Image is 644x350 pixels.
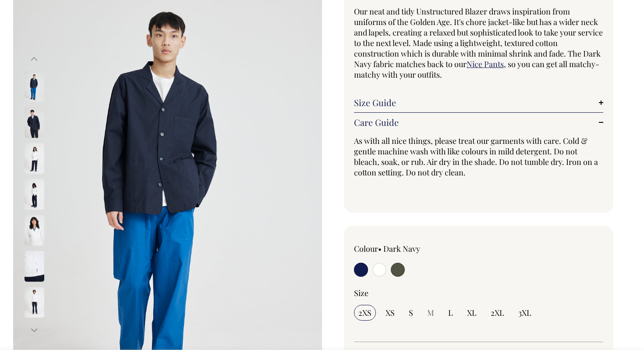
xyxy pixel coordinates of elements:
[383,243,420,254] label: Dark Navy
[386,307,395,318] span: XS
[427,307,434,318] span: M
[444,305,457,321] input: L
[463,305,481,321] input: XL
[25,251,44,282] img: off-white
[491,307,504,318] span: 2XL
[25,143,44,174] img: off-white
[423,305,439,321] input: M
[467,307,477,318] span: XL
[354,136,603,178] p: As with all nice things, please treat our garments with care. Cold & gentle machine wash with lik...
[25,179,44,210] img: off-white
[409,307,413,318] span: S
[448,307,453,318] span: L
[354,59,599,80] span: , so you can get all matchy-matchy with your outfits.
[354,305,376,321] input: 2XS
[514,305,536,321] input: 3XL
[354,288,603,298] div: Size
[404,305,418,321] input: S
[25,71,44,102] img: dark-navy
[28,321,41,340] button: Next
[358,307,372,318] span: 2XS
[381,305,399,321] input: XS
[486,305,509,321] input: 2XL
[354,97,603,108] a: Size Guide
[28,49,41,69] button: Previous
[25,215,44,246] img: off-white
[378,243,382,254] span: •
[354,243,454,254] div: Colour
[354,6,603,69] span: Our neat and tidy Unstructured Blazer draws inspiration from uniforms of the Golden Age. It's cho...
[25,287,44,318] img: off-white
[25,107,44,138] img: dark-navy
[518,307,531,318] span: 3XL
[467,59,504,69] a: Nice Pants
[354,117,603,128] a: Care Guide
